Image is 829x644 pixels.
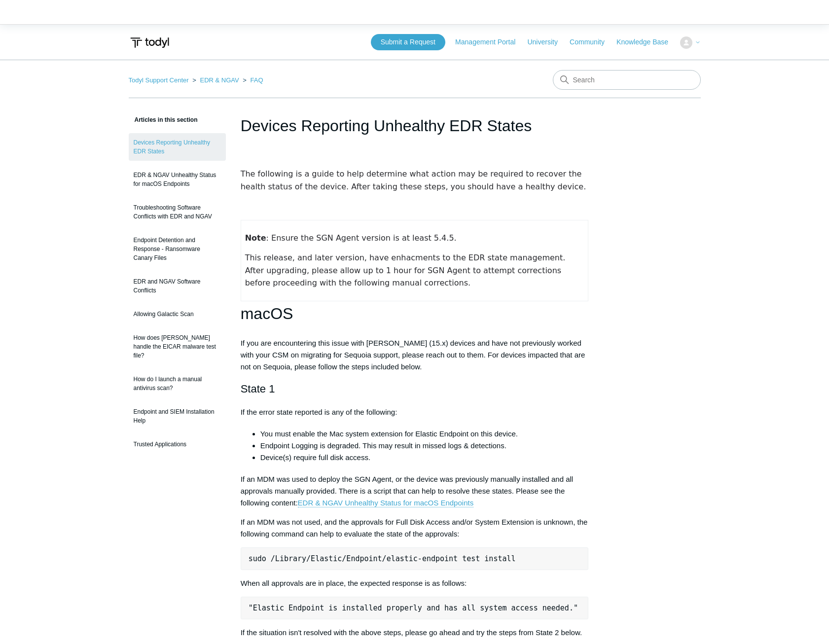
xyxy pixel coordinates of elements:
pre: sudo /Library/Elastic/Endpoint/elastic-endpoint test install [241,547,589,570]
li: FAQ [241,76,263,84]
a: EDR & NGAV Unhealthy Status for macOS Endpoints [129,166,226,193]
a: Submit a Request [371,34,445,50]
span: : Ensure the SGN Agent version is at least 5.4.5. [245,233,457,243]
span: This release, and later version, have enhacments to the EDR state management. After upgrading, pl... [245,253,568,287]
a: Community [570,37,614,47]
a: Management Portal [455,37,525,47]
a: FAQ [251,76,263,84]
a: How do I launch a manual antivirus scan? [129,370,226,397]
p: When all approvals are in place, the expected response is as follows: [241,577,589,589]
a: EDR & NGAV [200,76,239,84]
span: Articles in this section [129,116,198,123]
p: If an MDM was used to deploy the SGN Agent, or the device was previously manually installed and a... [241,473,589,509]
pre: "Elastic Endpoint is installed properly and has all system access needed." [241,597,589,619]
a: Endpoint Detention and Response - Ransomware Canary Files [129,231,226,267]
a: Troubleshooting Software Conflicts with EDR and NGAV [129,198,226,226]
li: EDR & NGAV [190,76,241,84]
a: Todyl Support Center [129,76,189,84]
p: If an MDM was not used, and the approvals for Full Disk Access and/or System Extension is unknown... [241,516,589,540]
img: Todyl Support Center Help Center home page [129,34,171,52]
a: EDR and NGAV Software Conflicts [129,272,226,300]
a: EDR & NGAV Unhealthy Status for macOS Endpoints [298,499,474,507]
a: Trusted Applications [129,435,226,454]
li: Device(s) require full disk access. [260,452,589,464]
p: If you are encountering this issue with [PERSON_NAME] (15.x) devices and have not previously work... [241,337,589,373]
li: Todyl Support Center [129,76,191,84]
a: Allowing Galactic Scan [129,305,226,323]
p: If the error state reported is any of the following: [241,406,589,418]
a: Devices Reporting Unhealthy EDR States [129,133,226,161]
a: University [527,37,567,47]
li: You must enable the Mac system extension for Elastic Endpoint on this device. [260,428,589,440]
span: The following is a guide to help determine what action may be required to recover the health stat... [241,169,586,191]
h2: State 1 [241,380,589,397]
h1: Devices Reporting Unhealthy EDR States [241,114,589,138]
li: Endpoint Logging is degraded. This may result in missed logs & detections. [260,440,589,452]
input: Search [553,70,701,90]
a: Endpoint and SIEM Installation Help [129,402,226,430]
h1: macOS [241,301,589,326]
a: Knowledge Base [616,37,678,47]
strong: Note [245,233,266,243]
p: If the situation isn't resolved with the above steps, please go ahead and try the steps from Stat... [241,627,589,639]
a: How does [PERSON_NAME] handle the EICAR malware test file? [129,328,226,365]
